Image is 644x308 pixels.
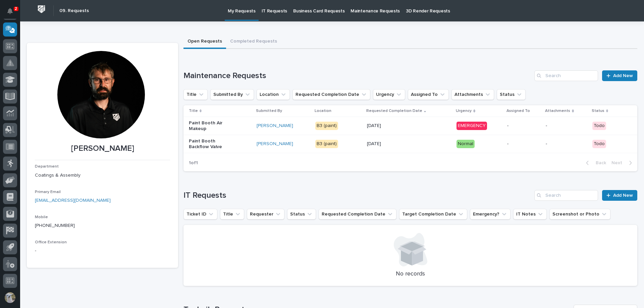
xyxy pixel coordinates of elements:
div: Notifications2 [8,8,17,19]
span: Add New [613,73,633,78]
button: Screenshot or Photo [549,209,610,220]
div: Todo [592,140,606,148]
button: Attachments [451,89,494,100]
div: B3 (paint) [315,140,338,148]
h1: Maintenance Requests [183,71,532,81]
p: Urgency [456,107,472,115]
button: Open Requests [183,35,226,49]
button: Next [609,160,637,166]
tr: Paint Booth Backflow Valve[PERSON_NAME] B3 (paint)[DATE]Normal--Todo [183,135,637,153]
p: - [507,141,540,147]
button: Assigned To [408,89,449,100]
p: [PERSON_NAME] [35,144,170,153]
img: Workspace Logo [35,3,48,15]
span: Back [592,160,606,166]
p: - [546,123,587,129]
a: [PERSON_NAME] [257,123,293,129]
button: Status [497,89,526,100]
p: [DATE] [367,141,409,147]
button: Back [581,160,609,166]
p: Status [592,107,604,115]
h2: 09. Requests [59,8,89,14]
div: EMERGENCY [457,122,487,130]
button: Requester [247,209,284,220]
span: Department [35,165,59,169]
button: Notifications [3,4,17,18]
button: Requested Completion Date [319,209,396,220]
button: Target Completion Date [399,209,467,220]
p: [DATE] [367,123,409,129]
button: Location [257,89,290,100]
span: Mobile [35,215,48,219]
p: Title [189,107,198,115]
a: [EMAIL_ADDRESS][DOMAIN_NAME] [35,198,111,203]
button: Ticket ID [183,209,217,220]
p: Requested Completion Date [366,107,422,115]
p: - [35,247,170,254]
button: IT Notes [513,209,547,220]
a: Add New [602,70,637,81]
p: 2 [15,6,17,11]
button: Urgency [373,89,405,100]
button: Title [183,89,208,100]
p: Paint Booth Backflow Valve [189,138,231,150]
span: Next [611,160,626,166]
a: [PHONE_NUMBER] [35,223,75,228]
span: Office Extension [35,240,67,244]
span: Add New [613,193,633,198]
button: users-avatar [3,291,17,305]
p: - [546,141,587,147]
p: Location [315,107,331,115]
p: Coatings & Assembly [35,172,170,179]
div: Todo [592,122,606,130]
h1: IT Requests [183,191,532,200]
a: Add New [602,190,637,201]
button: Emergency? [470,209,511,220]
button: Submitted By [210,89,254,100]
span: Primary Email [35,190,61,194]
p: Submitted By [256,107,282,115]
p: No records [192,270,629,278]
a: [PERSON_NAME] [257,141,293,147]
p: Assigned To [506,107,530,115]
button: Requested Completion Date [292,89,370,100]
tr: Paint Booth Air Makeup[PERSON_NAME] B3 (paint)[DATE]EMERGENCY--Todo [183,117,637,135]
p: - [507,123,540,129]
button: Completed Requests [226,35,281,49]
div: Normal [457,140,475,148]
p: Attachments [545,107,570,115]
button: Status [287,209,316,220]
input: Search [534,190,598,201]
div: B3 (paint) [315,122,338,130]
p: 1 of 1 [183,155,203,171]
input: Search [534,70,598,81]
p: Paint Booth Air Makeup [189,120,231,132]
button: Title [220,209,244,220]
